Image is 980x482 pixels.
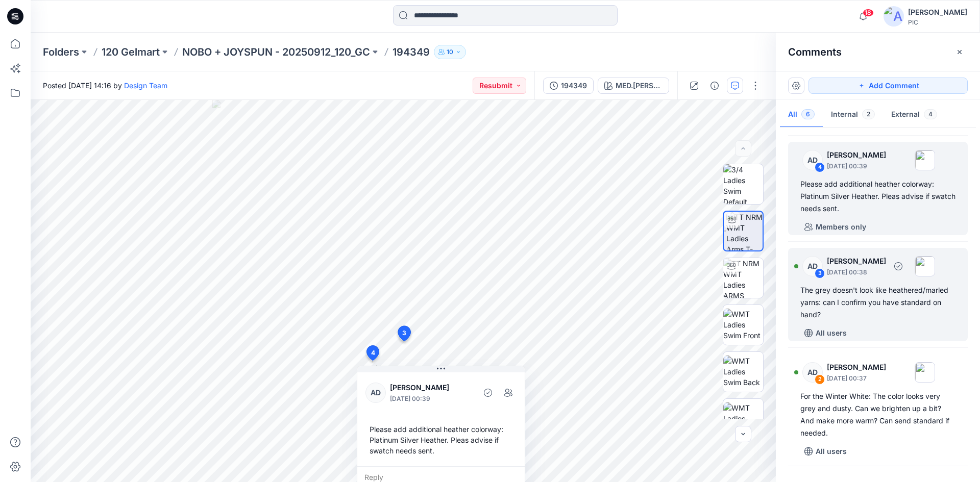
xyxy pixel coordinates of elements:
[365,420,517,460] div: Please add additional heather colorway: Platinum Silver Heather. Pleas advise if swatch needs sent.
[908,6,967,18] div: [PERSON_NAME]
[863,9,874,17] span: 18
[800,219,870,235] button: Members only
[908,18,967,26] div: PIC
[800,284,955,321] div: The grey doesn't look like heathered/marled yarns: can I confirm you have standard on hand?
[723,258,763,298] img: TT NRM WMT Ladies ARMS DOWN
[816,327,847,339] p: All users
[800,178,955,215] div: Please add additional heather colorway: Platinum Silver Heather. Pleas advise if swatch needs sent.
[827,373,886,384] p: [DATE] 00:37
[815,268,825,278] div: 3
[402,328,406,338] span: 3
[788,46,842,58] h2: Comments
[823,102,883,128] button: Internal
[726,212,763,250] img: TT NRM WMT Ladies Arms T-POSE
[365,383,386,403] div: AD
[393,45,430,59] p: 194349
[616,80,663,91] div: MED.[PERSON_NAME]
[802,362,823,383] div: AD
[390,382,473,394] p: [PERSON_NAME]
[827,361,886,373] p: [PERSON_NAME]
[827,161,886,171] p: [DATE] 00:39
[447,46,453,58] p: 10
[723,402,763,435] img: WMT Ladies Swim Left
[561,80,587,91] div: 194349
[924,109,937,119] span: 4
[706,78,723,94] button: Details
[862,109,875,119] span: 2
[802,150,823,170] div: AD
[827,267,886,277] p: [DATE] 00:38
[102,45,160,59] a: 120 Gelmart
[543,78,594,94] button: 194349
[723,356,763,388] img: WMT Ladies Swim Back
[802,256,823,276] div: AD
[43,45,79,59] a: Folders
[816,221,866,233] p: Members only
[808,78,968,94] button: Add Comment
[182,45,370,59] a: NOBO + JOYSPUN - 20250912_120_GC
[598,78,669,94] button: MED.[PERSON_NAME]
[723,309,763,341] img: WMT Ladies Swim Front
[827,149,886,161] p: [PERSON_NAME]
[801,109,815,119] span: 6
[883,102,945,128] button: External
[815,374,825,385] div: 2
[800,390,955,439] div: For the Winter White: The color looks very grey and dusty. Can we brighten up a bit? And make mor...
[124,81,167,90] a: Design Team
[43,80,167,91] span: Posted [DATE] 14:16 by
[723,164,763,204] img: 3/4 Ladies Swim Default
[434,45,466,59] button: 10
[827,255,886,267] p: [PERSON_NAME]
[780,102,823,128] button: All
[800,443,851,460] button: All users
[390,394,473,404] p: [DATE] 00:39
[371,348,375,358] span: 4
[816,445,847,458] p: All users
[884,6,904,27] img: avatar
[815,162,825,172] div: 4
[800,325,851,341] button: All users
